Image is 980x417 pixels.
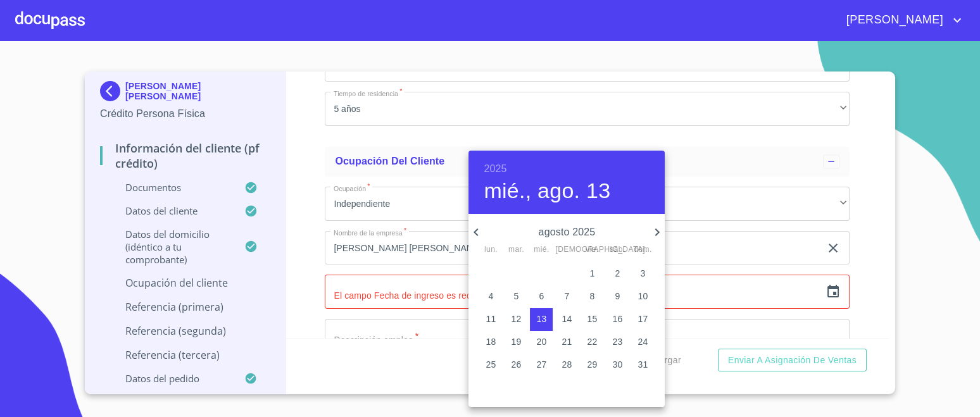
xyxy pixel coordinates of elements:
button: 4 [479,285,502,308]
p: 10 [638,290,648,302]
button: 2 [606,263,629,285]
button: 24 [631,331,654,354]
button: 20 [530,331,553,354]
button: mié., ago. 13 [484,178,610,204]
p: 8 [589,290,594,302]
button: 27 [530,354,553,377]
p: 4 [488,290,493,302]
button: 15 [581,308,603,331]
button: 16 [606,308,629,331]
button: 5 [505,285,527,308]
p: 16 [613,313,623,325]
p: 27 [537,358,547,371]
p: 22 [587,335,598,348]
button: 6 [530,285,553,308]
button: 8 [581,285,603,308]
p: 18 [486,335,496,348]
p: 6 [539,290,544,302]
span: mar. [505,244,527,256]
button: 12 [505,308,527,331]
p: 25 [486,358,496,371]
p: 30 [613,358,623,371]
button: 3 [631,263,654,285]
p: agosto 2025 [484,225,650,240]
button: 22 [581,331,603,354]
button: 9 [606,285,629,308]
p: 7 [564,290,569,302]
p: 20 [537,335,547,348]
span: lun. [479,244,502,256]
p: 19 [512,335,522,348]
button: 1 [581,263,603,285]
p: 13 [537,313,547,325]
p: 21 [562,335,572,348]
p: 5 [513,290,518,302]
button: 2025 [484,160,506,178]
button: 28 [555,354,578,377]
span: [DEMOGRAPHIC_DATA]. [555,244,578,256]
p: 11 [486,313,496,325]
p: 24 [638,335,648,348]
span: sáb. [606,244,629,256]
p: 15 [587,313,598,325]
p: 31 [638,358,648,371]
p: 26 [512,358,522,371]
button: 17 [631,308,654,331]
button: 21 [555,331,578,354]
button: 29 [581,354,603,377]
p: 2 [615,267,620,280]
button: 14 [555,308,578,331]
button: 25 [479,354,502,377]
p: 1 [589,267,594,280]
button: 18 [479,331,502,354]
p: 23 [613,335,623,348]
button: 13 [530,308,553,331]
button: 11 [479,308,502,331]
p: 17 [638,313,648,325]
p: 3 [640,267,645,280]
p: 29 [587,358,598,371]
button: 31 [631,354,654,377]
span: mié. [530,244,553,256]
button: 19 [505,331,527,354]
p: 12 [512,313,522,325]
span: vie. [581,244,603,256]
p: 28 [562,358,572,371]
p: 14 [562,313,572,325]
span: dom. [631,244,654,256]
button: 30 [606,354,629,377]
button: 7 [555,285,578,308]
button: 23 [606,331,629,354]
p: 9 [615,290,620,302]
button: 26 [505,354,527,377]
button: 10 [631,285,654,308]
